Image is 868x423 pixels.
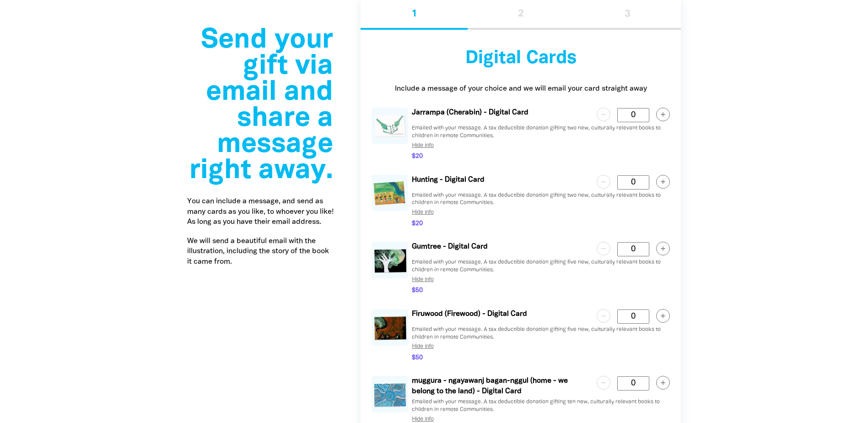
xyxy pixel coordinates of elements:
p: Include a message of your choice and we will email your card straight away [372,84,670,94]
p: Emailed with your message. A tax deductible donation gifting five new, culturally relevant books ... [412,259,670,274]
button: Hide info [408,138,437,152]
button: Hide info [408,205,437,219]
p: muggura - ngayawanj bagan-nggul (home - we belong to the land) - Digital Card [412,376,589,396]
p: Emailed with your message. A tax deductible donation gifting two new, culturally relevant books t... [412,192,670,207]
p: Gumtree - Digital Card [412,242,589,252]
p: Emailed with your message. A tax deductible donation gifting ten new, culturally relevant books t... [412,398,670,414]
button: Hide info [408,272,437,286]
span: Send your gift via email and share a message right away. [189,28,333,184]
img: raisley-owl-card-jpg-62d963.jpg [372,242,408,278]
img: raisley-sky-card-jpg-93bf67.jpg [372,309,408,346]
img: jarrampa-png-e6d94c.png [372,108,408,144]
span: $20 [412,219,423,228]
h3: Digital Cards [372,41,670,76]
p: Emailed with your message. A tax deductible donation gifting five new, culturally relevant books ... [412,326,670,342]
p: Hunting - Digital Card [412,175,589,185]
img: raisley-circle-card-jpg-b81932.jpg [372,376,408,412]
span: $50 [412,286,423,295]
span: $20 [412,152,423,161]
button: Hide info [408,339,437,353]
p: Emailed with your message. A tax deductible donation gifting two new, culturally relevant books t... [412,125,670,140]
img: hunting-png-236049.png [372,175,408,211]
span: $50 [412,353,423,363]
p: We will send a beautiful email with the illustration, including the story of the book it came from. [187,236,334,267]
p: You can include a message, and send as many cards as you like, to whoever you like! As long as yo... [187,196,334,227]
p: Firuwood (Firewood) - Digital Card [412,309,589,319]
p: Jarrampa (Cherabin) - Digital Card [412,108,589,118]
